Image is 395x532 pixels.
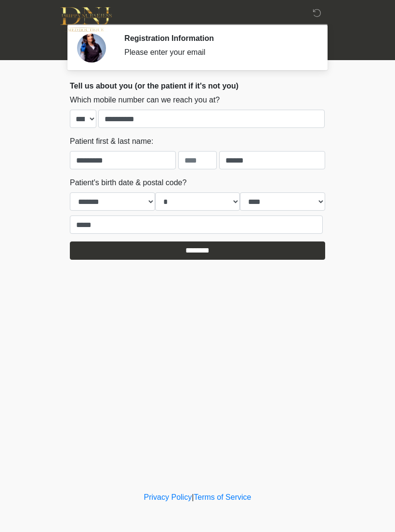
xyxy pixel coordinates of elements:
[77,34,106,63] img: Agent Avatar
[70,81,325,90] h2: Tell us about you (or the patient if it's not you)
[194,493,251,501] a: Terms of Service
[192,493,194,501] a: |
[60,7,112,32] img: DNJ Med Boutique Logo
[124,47,311,58] div: Please enter your email
[70,136,153,147] label: Patient first & last name:
[70,94,220,106] label: Which mobile number can we reach you at?
[144,493,192,501] a: Privacy Policy
[70,177,186,189] label: Patient's birth date & postal code?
